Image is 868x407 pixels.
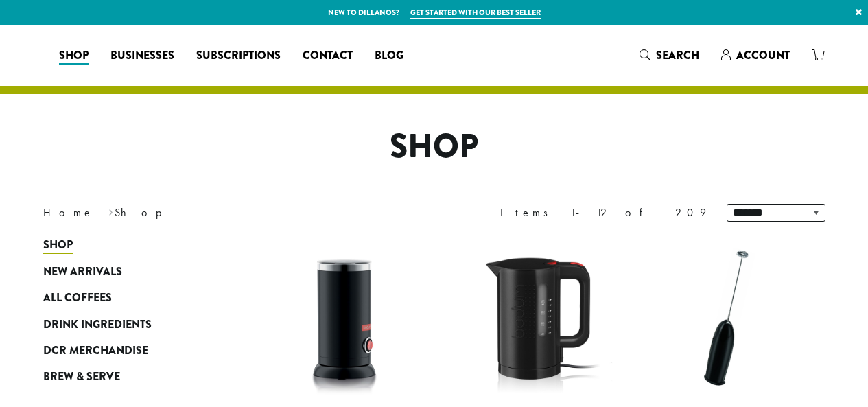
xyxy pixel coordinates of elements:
[43,342,148,360] span: DCR Merchandise
[43,232,208,258] a: Shop
[48,45,99,67] a: Shop
[303,47,353,65] span: Contact
[33,127,836,167] h1: Shop
[458,239,615,397] img: DP3955.01.png
[59,47,89,65] span: Shop
[43,364,208,390] a: Brew & Serve
[43,290,112,307] span: All Coffees
[43,369,120,386] span: Brew & Serve
[43,237,73,254] span: Shop
[629,44,710,67] a: Search
[266,239,423,397] img: DP3954.01-002.png
[43,338,208,364] a: DCR Merchandise
[656,47,699,63] span: Search
[43,311,208,337] a: Drink Ingredients
[375,47,403,65] span: Blog
[43,259,208,285] a: New Arrivals
[43,285,208,311] a: All Coffees
[43,316,152,334] span: Drink Ingredients
[43,264,122,281] span: New Arrivals
[196,47,281,65] span: Subscriptions
[43,205,94,220] a: Home
[736,47,790,63] span: Account
[500,205,706,221] div: Items 1-12 of 209
[410,7,541,19] a: Get started with our best seller
[650,239,808,397] img: DP3927.01-002.png
[108,200,113,221] span: ›
[43,205,414,221] nav: Breadcrumb
[110,47,174,65] span: Businesses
